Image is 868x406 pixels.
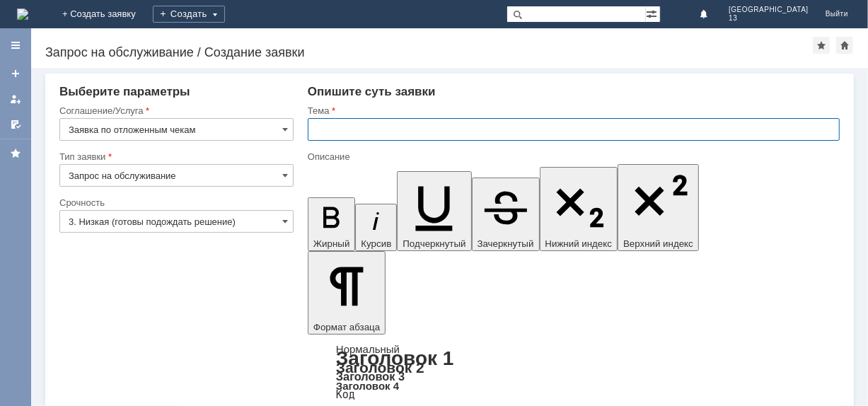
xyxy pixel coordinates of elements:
div: Создать [153,6,225,23]
a: Мои согласования [4,113,27,136]
a: Код [336,388,355,401]
button: Верхний индекс [618,164,699,251]
a: Мои заявки [4,88,27,110]
span: Выберите параметры [59,85,190,98]
span: Верхний индекс [623,238,693,249]
span: Подчеркнутый [403,238,465,249]
button: Жирный [308,197,356,251]
span: Расширенный поиск [646,6,660,20]
div: Сделать домашней страницей [836,37,853,54]
div: Формат абзаца [308,344,840,400]
span: Зачеркнутый [478,238,534,249]
span: Формат абзаца [313,322,380,332]
a: Заголовок 2 [336,359,424,376]
div: Тип заявки [59,152,291,161]
span: 13 [729,14,809,23]
div: Соглашение/Услуга [59,106,291,115]
button: Нижний индекс [540,167,618,251]
span: Нижний индекс [545,238,613,249]
button: Зачеркнутый [472,178,540,251]
button: Курсив [355,204,397,251]
a: Заголовок 3 [336,370,405,383]
a: Заголовок 1 [336,347,454,369]
a: Перейти на домашнюю страницу [17,8,28,20]
img: logo [17,8,28,20]
div: Запрос на обслуживание / Создание заявки [45,45,813,59]
span: Опишите суть заявки [308,85,436,98]
div: Добавить в избранное [813,37,830,54]
span: Курсив [361,238,391,249]
a: Заголовок 4 [336,380,399,392]
div: Описание [308,152,837,161]
span: [GEOGRAPHIC_DATA] [729,6,809,14]
div: Тема [308,106,837,115]
span: Жирный [313,238,350,249]
button: Подчеркнутый [397,171,471,251]
a: Создать заявку [4,62,27,85]
button: Формат абзаца [308,251,386,335]
div: Срочность [59,198,291,207]
a: Нормальный [336,343,400,355]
